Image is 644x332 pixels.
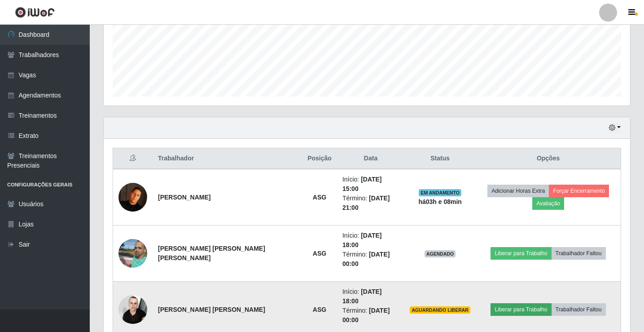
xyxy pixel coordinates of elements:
img: 1650917429067.jpeg [118,234,147,273]
strong: [PERSON_NAME] [PERSON_NAME] [PERSON_NAME] [158,245,265,261]
button: Forçar Encerramento [549,185,609,197]
strong: [PERSON_NAME] [158,194,210,201]
li: Início: [342,287,399,306]
th: Opções [476,148,621,169]
button: Trabalhador Faltou [552,303,606,316]
th: Trabalhador [153,148,302,169]
span: EM ANDAMENTO [419,189,461,196]
button: Liberar para Trabalho [491,303,551,316]
strong: ASG [313,306,326,313]
strong: há 03 h e 08 min [418,198,462,205]
li: Início: [342,175,399,194]
button: Avaliação [532,197,564,210]
strong: [PERSON_NAME] [PERSON_NAME] [158,306,265,313]
button: Trabalhador Faltou [552,247,606,260]
strong: ASG [313,194,326,201]
img: 1696853785508.jpeg [118,183,147,212]
span: AGENDADO [425,250,456,257]
th: Posição [302,148,337,169]
img: 1747925689059.jpeg [118,290,147,328]
li: Término: [342,306,399,325]
span: AGUARDANDO LIBERAR [410,306,470,314]
strong: ASG [313,250,326,257]
time: [DATE] 15:00 [342,176,382,192]
li: Término: [342,194,399,212]
button: Adicionar Horas Extra [487,185,549,197]
li: Início: [342,231,399,250]
img: CoreUI Logo [15,7,55,18]
button: Liberar para Trabalho [491,247,551,260]
li: Término: [342,250,399,269]
th: Status [404,148,476,169]
time: [DATE] 18:00 [342,288,382,305]
time: [DATE] 18:00 [342,232,382,248]
th: Data [337,148,404,169]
